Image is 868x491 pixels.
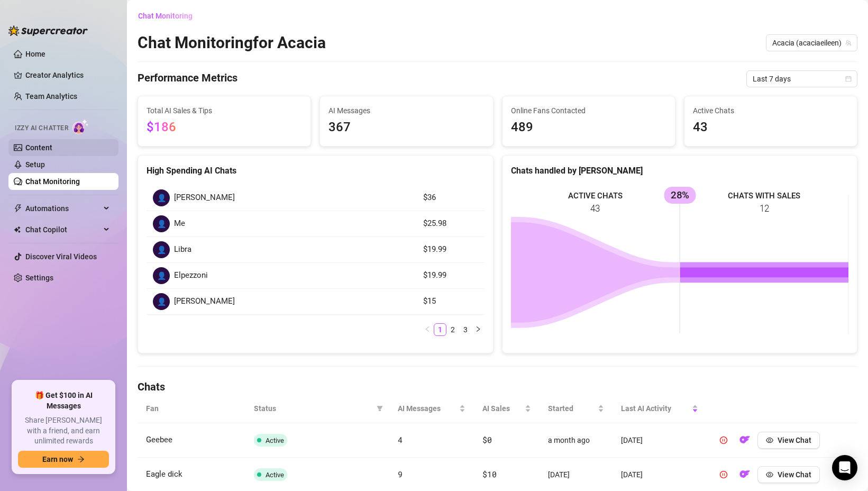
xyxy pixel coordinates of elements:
span: Chat Copilot [25,221,100,238]
div: 👤 [153,215,170,232]
h4: Performance Metrics [138,70,237,87]
div: 👤 [153,293,170,310]
span: Geebee [146,435,172,444]
span: Active [266,471,284,479]
a: Chat Monitoring [25,177,80,186]
h2: Chat Monitoring for Acacia [138,33,326,53]
article: $25.98 [423,217,478,230]
span: View Chat [778,470,811,479]
article: $15 [423,295,478,308]
th: AI Messages [389,394,474,423]
li: 1 [434,323,446,336]
a: Discover Viral Videos [25,252,97,261]
th: Last AI Activity [613,394,706,423]
button: Chat Monitoring [138,7,201,24]
span: Elpezzoni [174,269,208,282]
a: Creator Analytics [25,67,110,84]
th: AI Sales [474,394,540,423]
span: 9 [398,469,403,479]
li: 3 [459,323,472,336]
th: Fan [138,394,245,423]
span: calendar [845,76,852,82]
span: $10 [482,469,496,479]
article: $19.99 [423,243,478,256]
button: OF [736,466,753,483]
span: Online Fans Contacted [511,105,666,116]
a: Content [25,143,52,152]
span: filter [374,401,385,416]
article: $36 [423,192,478,204]
span: Eagle dick [146,469,182,479]
a: Settings [25,274,53,282]
span: filter [377,405,383,412]
article: $19.99 [423,269,478,282]
button: View Chat [757,466,820,483]
div: 👤 [153,189,170,206]
a: 1 [434,324,446,335]
a: 3 [460,324,471,335]
span: Total AI Sales & Tips [147,105,302,116]
span: AI Messages [328,105,484,116]
span: 4 [398,434,403,445]
span: Izzy AI Chatter [15,123,68,133]
span: eye [766,437,773,444]
span: Automations [25,200,100,217]
button: left [421,323,434,336]
span: Status [254,403,372,414]
div: Chats handled by [PERSON_NAME] [511,164,849,177]
button: right [472,323,485,336]
span: AI Sales [482,403,523,414]
li: Previous Page [421,323,434,336]
span: Share [PERSON_NAME] with a friend, and earn unlimited rewards [18,415,109,447]
div: 👤 [153,267,170,284]
span: 367 [328,117,484,138]
span: Active Chats [693,105,848,116]
span: 43 [693,117,848,138]
div: High Spending AI Chats [147,164,485,177]
button: Earn nowarrow-right [18,451,109,468]
img: logo-BBDzfeDw.svg [8,25,88,36]
div: 👤 [153,241,170,258]
span: pause-circle [720,437,727,444]
span: Active [266,437,284,444]
span: Earn now [42,455,73,463]
span: AI Messages [398,403,457,414]
button: View Chat [757,432,820,449]
th: Started [540,394,613,423]
li: Next Page [472,323,485,336]
span: pause-circle [720,471,727,478]
td: a month ago [540,423,613,458]
span: thunderbolt [14,204,22,213]
span: team [845,40,852,46]
a: Team Analytics [25,92,77,101]
span: [PERSON_NAME] [174,295,235,308]
img: AI Chatter [72,119,89,134]
span: Last 7 days [753,71,851,87]
a: OF [736,472,753,481]
span: View Chat [778,436,811,444]
td: [DATE] [613,423,706,458]
span: Started [548,403,596,414]
span: $186 [147,120,176,134]
a: OF [736,438,753,447]
span: 🎁 Get $100 in AI Messages [18,390,109,411]
span: Me [174,217,185,230]
img: Chat Copilot [14,226,21,233]
span: Last AI Activity [621,403,689,414]
span: eye [766,471,773,478]
a: 2 [447,324,459,335]
span: Chat Monitoring [138,12,193,20]
span: 489 [511,117,666,138]
a: Home [25,50,45,58]
li: 2 [446,323,459,336]
div: Open Intercom Messenger [832,455,857,480]
img: OF [739,469,750,479]
span: left [424,326,431,332]
span: $0 [482,434,491,445]
span: right [475,326,481,332]
h4: Chats [138,379,857,394]
button: OF [736,432,753,449]
span: Acacia (acaciaeileen) [772,35,851,51]
span: arrow-right [77,456,85,463]
span: Libra [174,243,191,256]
